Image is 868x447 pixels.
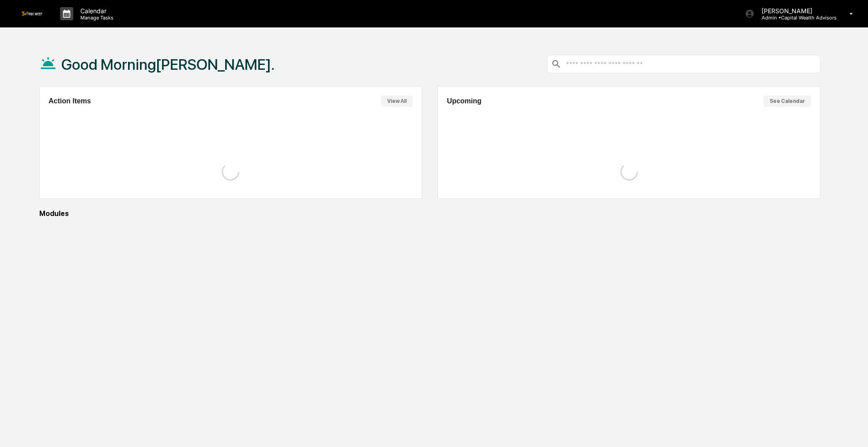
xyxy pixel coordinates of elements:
p: Admin • Capital Wealth Advisors [755,15,837,21]
p: Calendar [73,7,118,15]
p: Manage Tasks [73,15,118,21]
p: [PERSON_NAME] [755,7,837,15]
h1: Good Morning[PERSON_NAME]. [61,56,275,73]
div: Modules [39,209,820,218]
img: logo [21,11,42,15]
button: See Calendar [763,95,811,107]
h2: Upcoming [447,97,481,105]
h2: Action Items [49,97,91,105]
button: View All [381,95,413,107]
